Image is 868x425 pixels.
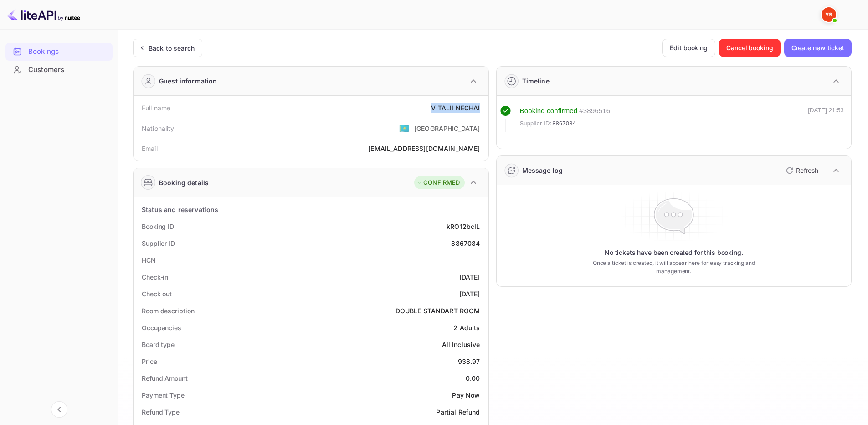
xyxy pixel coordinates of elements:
div: Refund Type [142,407,180,417]
div: 8867084 [451,238,480,248]
div: CONFIRMED [416,178,460,187]
span: Supplier ID: [520,119,552,128]
div: Room description [142,306,194,316]
div: Pay Now [452,390,480,400]
div: Nationality [142,124,175,133]
div: Customers [28,65,108,75]
div: 938.97 [458,357,480,366]
div: HCN [142,255,156,265]
a: Bookings [5,43,113,60]
div: [DATE] 21:53 [808,106,844,132]
div: Check-in [142,272,168,282]
div: Booking ID [142,222,174,231]
span: 8867084 [552,119,576,128]
div: 0.00 [466,373,480,383]
div: VITALII NECHAI [431,103,480,113]
div: [DATE] [459,289,480,299]
a: Customers [5,61,113,78]
div: Supplier ID [142,238,175,248]
p: Refresh [796,166,818,175]
div: Back to search [149,43,195,53]
button: Refresh [781,163,822,178]
p: No tickets have been created for this booking. [605,248,743,257]
div: [DATE] [459,272,480,282]
div: [GEOGRAPHIC_DATA] [414,124,480,133]
div: Booking details [159,178,209,187]
button: Create new ticket [784,39,852,57]
button: Edit booking [662,39,715,57]
div: Refund Amount [142,373,188,383]
span: United States [399,120,410,136]
div: Full name [142,103,170,113]
button: Cancel booking [719,39,781,57]
div: Message log [522,166,563,175]
div: Status and reservations [142,205,218,214]
div: kRO12bcIL [447,222,480,231]
div: Price [142,357,157,366]
p: Once a ticket is created, it will appear here for easy tracking and management. [578,259,769,275]
div: DOUBLE STANDART ROOM [395,306,480,316]
div: Booking confirmed [520,106,578,116]
div: Occupancies [142,323,181,332]
div: [EMAIL_ADDRESS][DOMAIN_NAME] [368,144,480,153]
div: Partial Refund [436,407,480,417]
div: Payment Type [142,390,185,400]
div: Bookings [5,43,113,61]
div: 2 Adults [453,323,480,332]
div: Guest information [159,76,217,86]
img: Yandex Support [822,7,836,22]
img: LiteAPI logo [7,7,80,22]
div: Check out [142,289,172,299]
button: Collapse navigation [51,401,67,418]
div: Bookings [28,47,108,57]
div: All Inclusive [442,340,480,349]
div: Board type [142,340,175,349]
div: Customers [5,61,113,79]
div: Timeline [522,76,550,86]
div: # 3896516 [579,106,610,116]
div: Email [142,144,158,153]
